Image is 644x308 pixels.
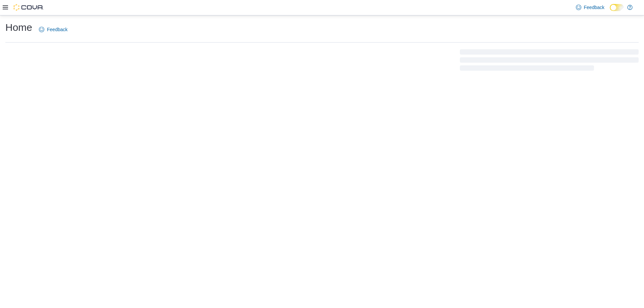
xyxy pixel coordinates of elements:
[460,51,639,72] span: Loading
[13,4,44,11] img: Cova
[584,4,604,11] span: Feedback
[36,23,70,36] a: Feedback
[573,1,607,14] a: Feedback
[610,4,624,11] input: Dark Mode
[610,11,610,11] span: Dark Mode
[47,26,67,33] span: Feedback
[5,21,32,34] h1: Home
